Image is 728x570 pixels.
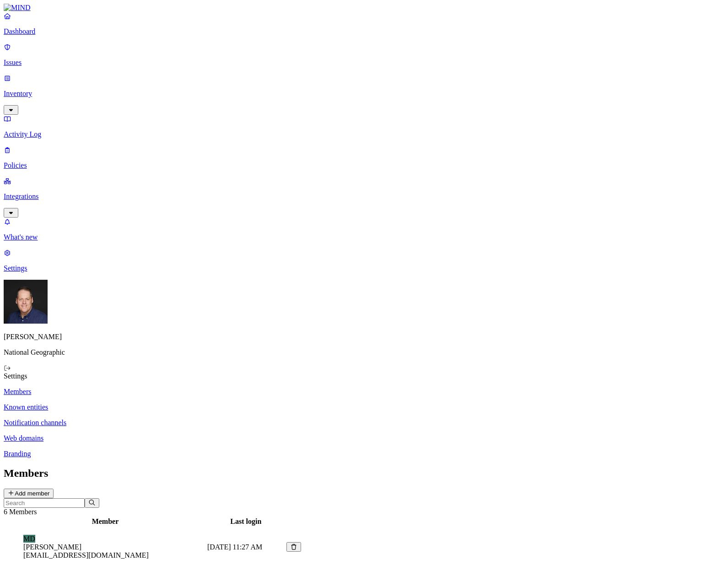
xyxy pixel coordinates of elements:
a: MIND [4,4,724,12]
p: Settings [4,264,724,272]
div: Last login [207,517,285,526]
figcaption: [EMAIL_ADDRESS][DOMAIN_NAME] [23,551,187,559]
a: Policies [4,146,724,170]
p: [PERSON_NAME] [4,333,724,341]
button: Add member [4,489,54,498]
div: Settings [4,372,724,380]
div: Member [5,517,205,526]
a: Inventory [4,74,724,113]
p: Issues [4,59,724,67]
p: Integrations [4,192,724,201]
span: [DATE] 11:27 AM [207,543,262,551]
p: Policies [4,161,724,170]
a: Settings [4,249,724,272]
a: Notification channels [4,419,724,427]
a: Issues [4,43,724,67]
p: Inventory [4,90,724,98]
img: MIND [4,4,31,12]
p: National Geographic [4,348,724,357]
a: Members [4,388,724,396]
p: Dashboard [4,27,724,36]
a: Web domains [4,434,724,442]
img: Mark DeCarlo [4,280,48,324]
span: 6 Members [4,508,37,516]
a: What's new [4,218,724,241]
a: Activity Log [4,115,724,139]
input: Search [4,498,85,508]
span: [PERSON_NAME] [23,543,81,551]
p: Activity Log [4,130,724,139]
a: Known entities [4,403,724,411]
a: Branding [4,450,724,458]
h2: Members [4,467,724,479]
a: Dashboard [4,12,724,36]
a: Integrations [4,177,724,216]
p: What's new [4,233,724,241]
span: MD [23,535,35,543]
